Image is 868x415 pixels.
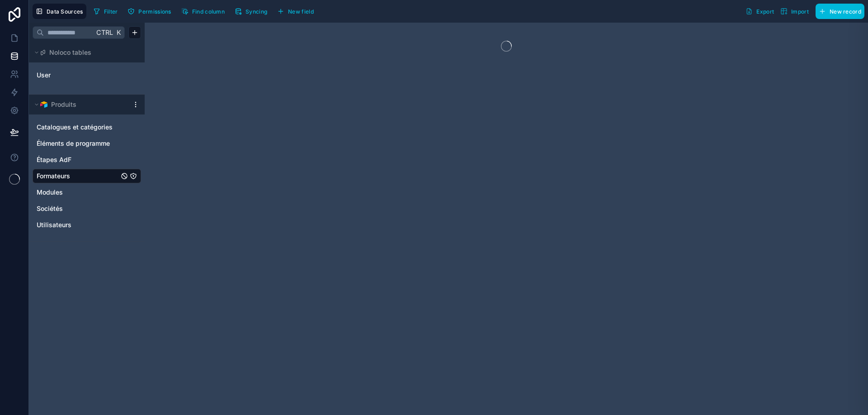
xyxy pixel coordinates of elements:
span: Éléments de programme [37,139,110,148]
button: Airtable LogoProduits [33,98,128,111]
span: User [37,71,51,80]
button: Import [777,4,812,19]
span: New field [288,8,314,15]
div: Formateurs [33,169,141,183]
div: Étapes AdF [33,153,141,167]
span: Sociétés [37,204,63,213]
div: Sociétés [33,201,141,216]
span: New record [830,8,861,15]
button: Syncing [231,5,270,18]
a: New record [812,4,864,19]
span: Catalogues et catégories [37,123,113,132]
span: Formateurs [37,172,70,181]
a: Étapes AdF [37,155,119,164]
div: Modules [33,185,141,200]
button: New record [816,4,864,19]
span: Modules [37,188,63,197]
span: Étapes AdF [37,155,71,164]
span: Syncing [245,8,267,15]
a: Permissions [124,5,178,18]
span: Find column [192,8,225,15]
span: Ctrl [95,27,114,38]
button: Filter [90,5,121,18]
span: Noloco tables [49,48,91,57]
a: Sociétés [37,204,119,213]
button: New field [274,5,317,18]
button: Permissions [124,5,174,18]
button: Data Sources [33,4,86,19]
span: K [115,29,122,36]
a: Modules [37,188,119,197]
button: Find column [178,5,228,18]
div: Catalogues et catégories [33,120,141,134]
a: Éléments de programme [37,139,119,148]
a: Catalogues et catégories [37,123,119,132]
div: Utilisateurs [33,218,141,232]
a: Syncing [231,5,274,18]
span: Filter [104,8,118,15]
a: Utilisateurs [37,220,119,229]
a: Formateurs [37,172,119,181]
span: Import [791,8,809,15]
div: User [33,68,141,82]
span: Produits [51,100,76,109]
span: Utilisateurs [37,220,71,229]
button: Noloco tables [33,46,136,59]
span: Data Sources [47,8,83,15]
div: Éléments de programme [33,136,141,151]
a: User [37,71,110,80]
span: Export [756,8,774,15]
button: Export [742,4,777,19]
span: Permissions [138,8,171,15]
img: Airtable Logo [40,101,47,108]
